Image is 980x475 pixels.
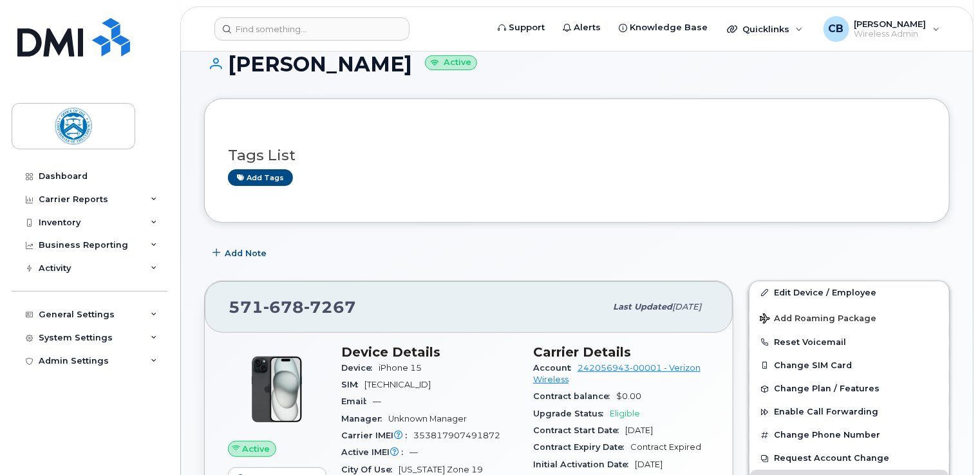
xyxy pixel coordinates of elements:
[610,409,640,418] span: Eligible
[924,419,970,465] iframe: Messenger Launcher
[742,24,789,34] span: Quicklinks
[341,431,413,440] span: Carrier IMEI
[774,407,878,417] span: Enable Call Forwarding
[854,19,927,29] span: [PERSON_NAME]
[718,16,812,42] div: Quicklinks
[616,391,641,401] span: $0.00
[341,447,410,457] span: Active IMEI
[749,304,949,331] button: Add Roaming Package
[341,363,379,373] span: Device
[229,297,356,317] span: 571
[364,380,431,389] span: [TECHNICAL_ID]
[574,21,601,34] span: Alerts
[341,414,388,424] span: Manager
[228,147,926,163] h3: Tags List
[815,16,949,42] div: Christopher Bemis
[533,363,578,373] span: Account
[613,302,672,312] span: Last updated
[533,460,635,469] span: Initial Activation Date
[554,15,610,41] a: Alerts
[630,442,701,452] span: Contract Expired
[243,443,270,455] span: Active
[749,447,949,470] button: Request Account Change
[263,297,304,317] span: 678
[509,21,545,34] span: Support
[749,331,949,354] button: Reset Voicemail
[749,424,949,447] button: Change Phone Number
[225,247,267,259] span: Add Note
[533,363,701,384] a: 242056943-00001 - Verizon Wireless
[749,400,949,424] button: Enable Call Forwarding
[341,465,399,474] span: City Of Use
[854,29,927,39] span: Wireless Admin
[533,344,710,360] h3: Carrier Details
[630,21,708,34] span: Knowledge Base
[373,396,381,406] span: —
[760,313,876,326] span: Add Roaming Package
[533,391,616,401] span: Contract balance
[399,465,483,474] span: [US_STATE] Zone 19
[204,53,950,75] h1: [PERSON_NAME]
[228,169,293,185] a: Add tags
[238,351,316,428] img: iPhone_15_Black.png
[749,281,949,304] a: Edit Device / Employee
[341,380,364,389] span: SIM
[774,384,880,394] span: Change Plan / Features
[341,396,373,406] span: Email
[749,354,949,377] button: Change SIM Card
[413,431,500,440] span: 353817907491872
[204,242,278,265] button: Add Note
[610,15,717,41] a: Knowledge Base
[625,425,653,435] span: [DATE]
[489,15,554,41] a: Support
[410,447,418,457] span: —
[533,425,625,435] span: Contract Start Date
[635,460,663,469] span: [DATE]
[533,442,630,452] span: Contract Expiry Date
[341,344,518,360] h3: Device Details
[749,377,949,400] button: Change Plan / Features
[425,55,477,70] small: Active
[829,21,844,37] span: CB
[379,363,422,373] span: iPhone 15
[672,302,701,312] span: [DATE]
[304,297,356,317] span: 7267
[214,17,410,41] input: Find something...
[388,414,467,424] span: Unknown Manager
[533,409,610,418] span: Upgrade Status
